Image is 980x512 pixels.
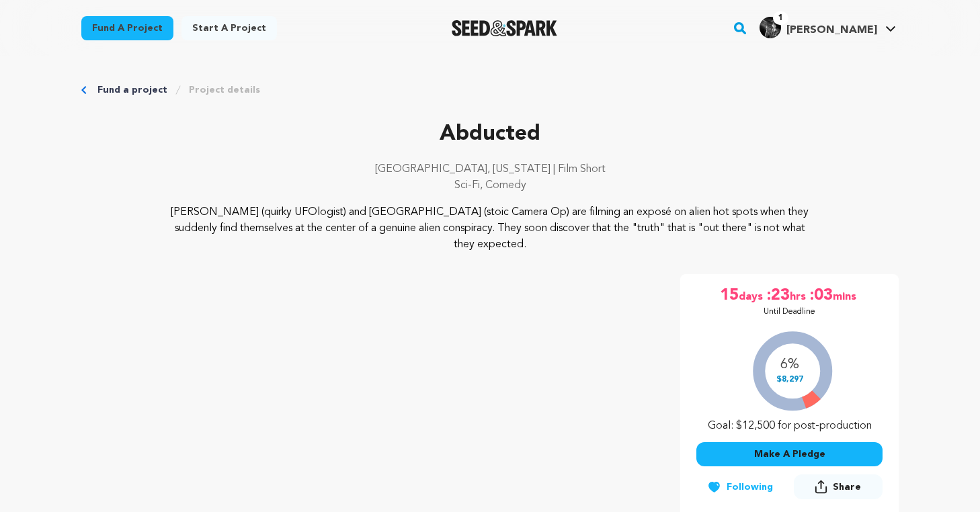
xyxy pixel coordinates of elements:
a: Raechel Z.'s Profile [757,14,899,38]
p: Until Deadline [764,306,815,317]
p: [GEOGRAPHIC_DATA], [US_STATE] | Film Short [81,161,899,177]
span: mins [833,285,859,306]
span: Share [794,474,883,505]
a: Fund a project [97,83,167,97]
div: Breadcrumb [81,83,899,97]
img: 18c045636198d3cd.jpg [760,17,781,38]
span: :03 [809,285,833,306]
span: 15 [720,285,739,306]
span: Raechel Z.'s Profile [757,14,899,42]
img: Seed&Spark Logo Dark Mode [452,20,557,36]
button: Share [794,474,883,499]
a: Project details [189,83,260,97]
button: Make A Pledge [696,442,883,466]
span: Share [833,480,861,494]
span: 1 [773,11,788,25]
span: :23 [766,285,790,306]
span: hrs [790,285,809,306]
a: Seed&Spark Homepage [452,20,557,36]
a: Start a project [181,16,277,40]
a: Fund a project [81,16,173,40]
span: [PERSON_NAME] [786,25,877,36]
p: Sci-Fi, Comedy [81,177,899,194]
p: [PERSON_NAME] (quirky UFOlogist) and [GEOGRAPHIC_DATA] (stoic Camera Op) are filming an exposé on... [163,204,817,253]
span: days [739,285,766,306]
button: Following [696,475,784,499]
div: Raechel Z.'s Profile [760,17,877,38]
p: Abducted [81,118,899,151]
